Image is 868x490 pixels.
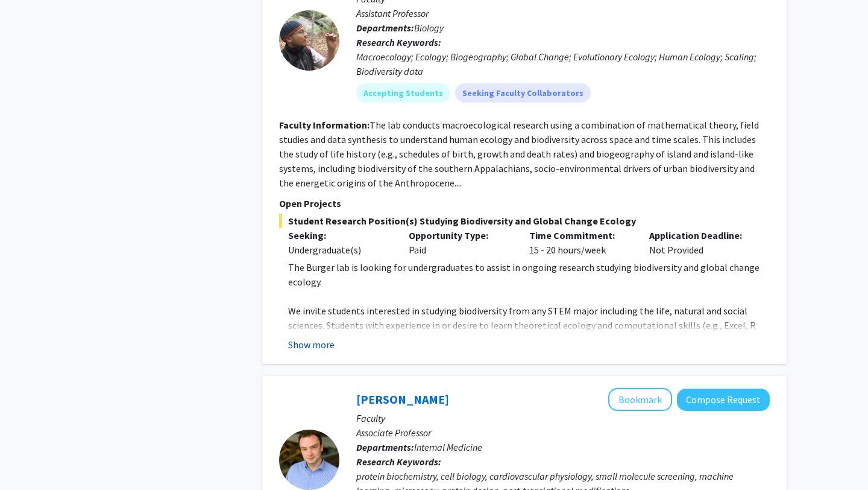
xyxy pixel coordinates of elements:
div: Not Provided [640,228,761,257]
p: Associate Professor [356,425,770,440]
div: Macroecology; Ecology; Biogeography; Global Change; Evolutionary Ecology; Human Ecology; Scaling;... [356,49,770,78]
p: Faculty [356,411,770,425]
mat-chip: Seeking Faculty Collaborators [455,83,591,103]
p: We invite students interested in studying biodiversity from any STEM major including the life, na... [288,304,770,361]
fg-read-more: The lab conducts macroecological research using a combination of mathematical theory, field studi... [279,119,759,189]
p: The Burger lab is looking for undergraduates to assist in ongoing research studying biodiversity ... [288,260,770,289]
button: Compose Request to Thomas Kampourakis [677,389,770,411]
div: 15 - 20 hours/week [520,228,641,257]
span: Internal Medicine [414,441,482,453]
span: Biology [414,22,444,34]
a: [PERSON_NAME] [356,392,449,407]
div: Paid [400,228,520,257]
p: Opportunity Type: [409,228,511,243]
p: Time Commitment: [529,228,632,243]
b: Research Keywords: [356,456,441,468]
p: Open Projects [279,196,770,211]
p: Assistant Professor [356,6,770,21]
button: Add Thomas Kampourakis to Bookmarks [608,388,672,411]
span: Student Research Position(s) Studying Biodiversity and Global Change Ecology [279,214,770,228]
b: Departments: [356,441,414,453]
mat-chip: Accepting Students [356,83,450,103]
b: Departments: [356,22,414,34]
div: Undergraduate(s) [288,243,391,257]
p: Application Deadline: [649,228,752,243]
button: Show more [288,337,335,352]
b: Faculty Information: [279,119,370,131]
iframe: Chat [9,436,51,481]
p: Seeking: [288,228,391,243]
b: Research Keywords: [356,36,441,48]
